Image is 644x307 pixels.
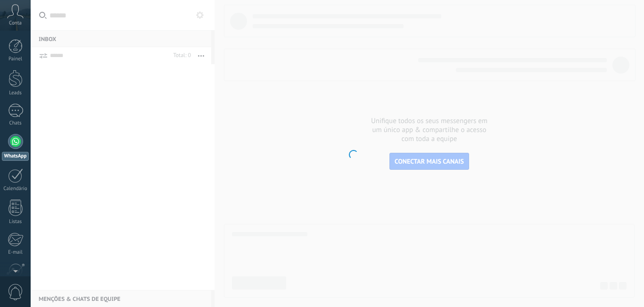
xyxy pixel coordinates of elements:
div: Listas [2,219,29,225]
span: Conta [9,20,22,26]
div: Leads [2,90,29,96]
div: Calendário [2,186,29,192]
div: E-mail [2,249,29,256]
div: WhatsApp [2,152,29,161]
div: Chats [2,120,29,126]
div: Painel [2,56,29,62]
